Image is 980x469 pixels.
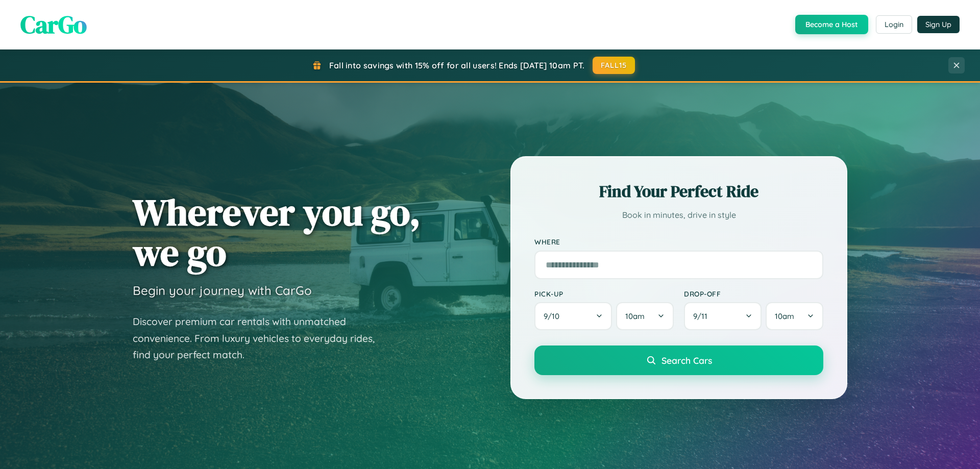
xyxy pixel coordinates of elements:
[534,180,823,203] h2: Find Your Perfect Ride
[684,302,762,330] button: 9/11
[534,302,612,330] button: 9/10
[593,57,635,74] button: FALL15
[534,208,823,223] p: Book in minutes, drive in style
[684,289,823,298] label: Drop-off
[917,16,960,33] button: Sign Up
[661,355,712,366] span: Search Cars
[693,311,713,321] span: 9 / 11
[20,8,87,41] span: CarGo
[625,311,645,321] span: 10am
[534,238,823,246] label: Where
[795,15,868,34] button: Become a Host
[766,302,823,330] button: 10am
[534,289,674,298] label: Pick-up
[544,311,565,321] span: 9 / 10
[133,283,312,298] h3: Begin your journey with CarGo
[616,302,674,330] button: 10am
[133,192,421,273] h1: Wherever you go, we go
[329,60,585,70] span: Fall into savings with 15% off for all users! Ends [DATE] 10am PT.
[534,345,823,375] button: Search Cars
[133,313,388,363] p: Discover premium car rentals with unmatched convenience. From luxury vehicles to everyday rides, ...
[876,15,912,34] button: Login
[775,311,794,321] span: 10am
